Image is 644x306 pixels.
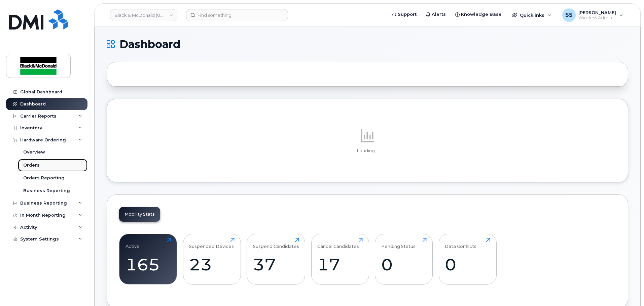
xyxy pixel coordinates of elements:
[119,39,180,49] span: Dashboard
[317,255,363,274] div: 17
[126,238,171,281] a: Active165
[253,238,299,281] a: Suspend Candidates37
[253,255,299,274] div: 37
[317,238,359,249] div: Cancel Candidates
[381,255,427,274] div: 0
[445,255,490,274] div: 0
[445,238,476,249] div: Data Conflicts
[317,238,363,281] a: Cancel Candidates17
[189,255,235,274] div: 23
[381,238,416,249] div: Pending Status
[126,238,140,249] div: Active
[126,255,171,274] div: 165
[445,238,490,281] a: Data Conflicts0
[253,238,299,249] div: Suspend Candidates
[119,148,616,154] p: Loading...
[189,238,234,249] div: Suspended Devices
[381,238,427,281] a: Pending Status0
[189,238,235,281] a: Suspended Devices23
